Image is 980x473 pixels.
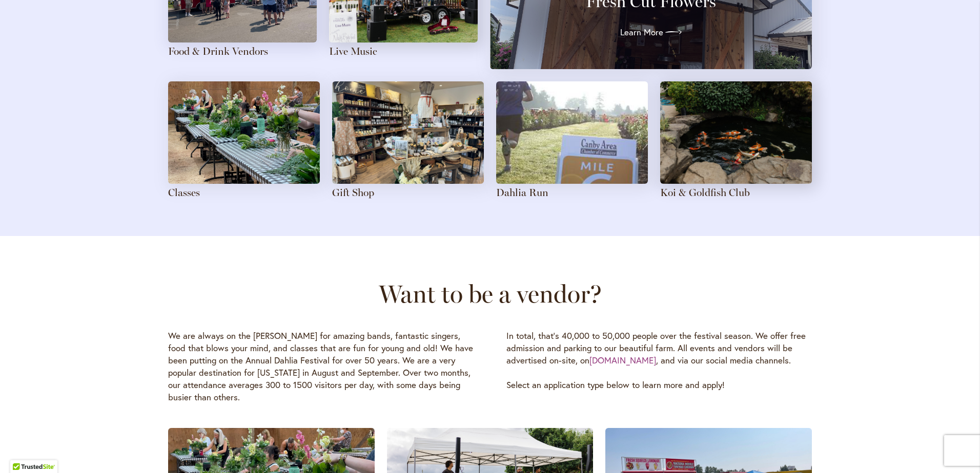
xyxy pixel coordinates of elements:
[589,354,656,366] a: [DOMAIN_NAME]
[329,45,377,57] a: Live Music
[332,81,484,184] img: The dahlias themed gift shop has a feature table in the center, with shelves of local and special...
[168,186,200,199] a: Classes
[168,81,320,184] img: Blank canvases are set up on long tables in anticipation of an art class
[168,45,268,57] a: Food & Drink Vendors
[506,330,812,367] p: In total, that's 40,000 to 50,000 people over the festival season. We offer free admission and pa...
[660,81,812,184] img: Orange and white mottled koi swim in a rock-lined pond
[620,26,663,38] span: Learn More
[620,24,682,40] a: Learn More
[496,81,648,184] img: A runner passes the mile 6 sign in a field of dahlias
[506,379,812,391] p: Select an application type below to learn more and apply!
[168,330,474,403] p: We are always on the [PERSON_NAME] for amazing bands, fantastic singers, food that blows your min...
[162,279,818,308] h2: Want to be a vendor?
[332,186,374,199] a: Gift Shop
[496,186,548,199] a: Dahlia Run
[660,186,750,199] a: Koi & Goldfish Club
